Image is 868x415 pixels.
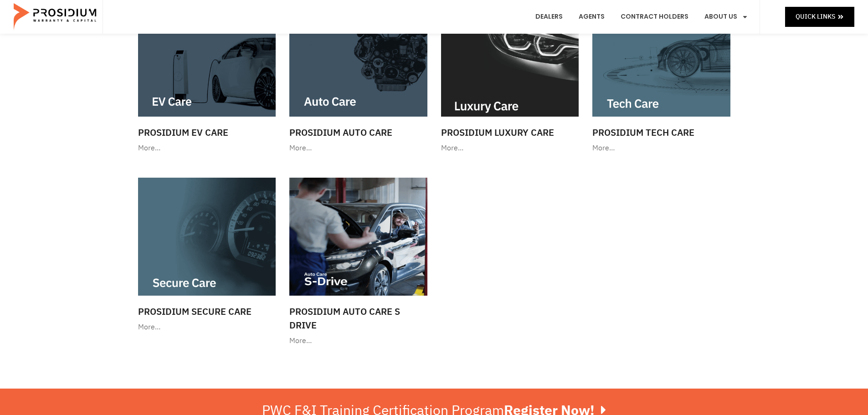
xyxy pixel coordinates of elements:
span: Quick Links [796,11,835,22]
h3: Prosidium Tech Care [592,126,730,139]
h3: Prosidium Luxury Care [441,126,579,139]
div: More… [592,142,730,155]
div: More… [441,142,579,155]
div: More… [289,334,427,348]
h3: Prosidium EV Care [138,126,276,139]
h3: Prosidium Auto Care [289,126,427,139]
a: Quick Links [785,7,854,26]
div: More… [138,142,276,155]
h3: Prosidium Auto Care S Drive [289,305,427,332]
h3: Prosidium Secure Care [138,305,276,318]
a: Prosidium Secure Care More… [134,173,281,338]
a: Prosidium Auto Care S Drive More… [285,173,432,352]
div: More… [138,321,276,334]
div: More… [289,142,427,155]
